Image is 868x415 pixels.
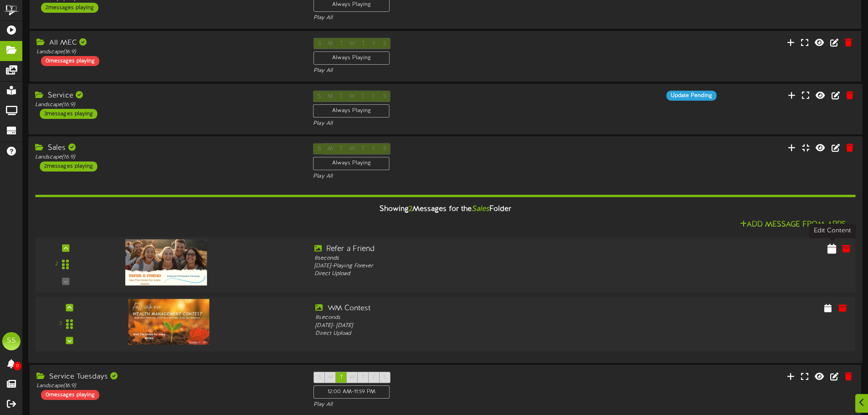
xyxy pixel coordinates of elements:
div: Sales [35,143,299,154]
img: 24fc888a-279e-4455-8146-2263fd2cdca2.jpg [128,299,210,345]
i: Sales [472,205,489,213]
span: 0 [13,362,21,370]
div: 2 messages playing [40,162,97,172]
span: F [373,374,376,381]
div: Always Playing [313,104,390,118]
div: Update Pending [666,91,716,101]
div: Showing Messages for the Folder [28,200,862,219]
div: Service Tuesdays [36,372,300,382]
div: 8 seconds [314,255,646,262]
div: Always Playing [313,51,390,65]
div: Play All [313,120,577,128]
span: 2 [409,205,412,213]
div: SS [2,332,21,350]
div: [DATE] - Playing Forever [314,262,646,270]
div: 3 messages playing [40,109,97,119]
span: S [318,374,321,381]
div: 8 seconds [315,314,643,322]
div: Landscape ( 16:9 ) [36,382,300,390]
div: Landscape ( 16:9 ) [36,48,300,56]
button: Add Message From Apps [737,219,849,231]
div: [DATE] - [DATE] [315,322,643,330]
div: All MEC [36,38,300,48]
div: Refer a Friend [314,244,646,255]
span: M [328,374,333,381]
div: Play All [313,173,577,180]
span: S [383,374,386,381]
div: 12:00 AM - 11:59 PM [313,385,390,399]
div: Service [35,91,299,101]
div: Direct Upload [314,271,646,278]
div: 0 messages playing [41,56,99,66]
img: 2a4557f7-72ad-4217-ada5-29d80378ee71.jpg [125,240,207,286]
span: W [349,374,355,381]
div: Landscape ( 16:9 ) [35,101,299,109]
div: Play All [313,14,577,22]
div: Play All [313,401,577,409]
div: Play All [313,67,577,75]
div: Landscape ( 16:9 ) [35,154,299,161]
div: 2 messages playing [41,3,98,13]
span: T [340,374,343,381]
div: Always Playing [313,157,390,170]
div: Direct Upload [315,330,643,338]
div: WM Contest [315,304,643,314]
div: 0 messages playing [41,390,99,400]
span: T [362,374,365,381]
